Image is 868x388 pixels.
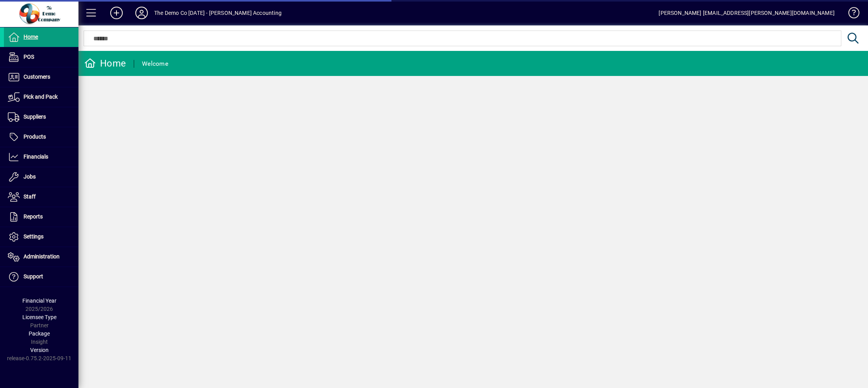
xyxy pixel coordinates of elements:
span: Package [29,330,50,337]
span: Financial Year [22,298,56,304]
a: Customers [4,67,78,87]
div: Welcome [142,58,168,70]
a: Pick and Pack [4,87,78,107]
a: Financials [4,147,78,167]
div: Home [84,57,126,70]
span: POS [24,54,34,60]
span: Administration [24,253,60,260]
span: Settings [24,233,44,240]
div: The Demo Co [DATE] - [PERSON_NAME] Accounting [154,7,282,19]
button: Add [104,6,129,20]
span: Suppliers [24,114,46,120]
a: Administration [4,247,78,267]
div: [PERSON_NAME] [EMAIL_ADDRESS][PERSON_NAME][DOMAIN_NAME] [659,7,835,19]
a: Settings [4,227,78,247]
a: Products [4,127,78,147]
span: Version [30,347,49,353]
span: Staff [24,193,36,200]
span: Reports [24,213,43,220]
span: Jobs [24,173,36,180]
a: Suppliers [4,107,78,127]
span: Support [24,273,43,280]
a: Staff [4,187,78,207]
span: Home [24,34,38,40]
span: Customers [24,74,50,80]
span: Licensee Type [22,314,56,320]
a: Knowledge Base [843,2,858,27]
span: Pick and Pack [24,94,58,100]
span: Financials [24,153,48,160]
a: Support [4,267,78,287]
a: Jobs [4,167,78,187]
span: Products [24,134,46,140]
a: POS [4,47,78,67]
button: Profile [129,6,154,20]
a: Reports [4,207,78,227]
